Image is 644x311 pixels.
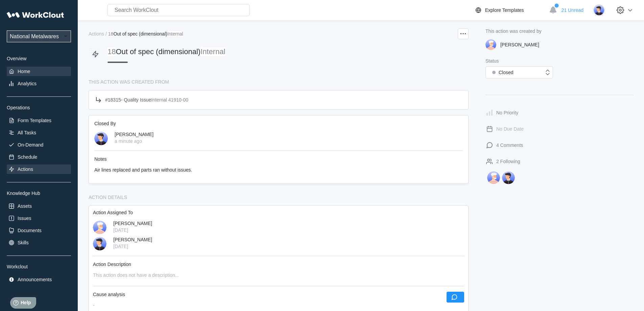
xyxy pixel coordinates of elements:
span: Quality Issue [124,97,151,103]
div: This action does not have a description... [93,272,464,278]
img: user-3.png [485,39,496,50]
div: - [93,303,464,308]
div: THIS ACTION WAS CREATED FROM [89,79,469,85]
div: Cause analysis [93,292,125,297]
div: [PERSON_NAME] [115,132,153,137]
div: Schedule [18,154,37,160]
div: Home [18,69,30,74]
div: Skills [18,240,29,245]
div: Action Assigned To [93,210,464,215]
img: user-5.png [94,132,108,145]
a: #18315- Quality IssueInternal41910-00 [89,90,469,110]
div: Actions [18,166,33,172]
a: Assets [7,201,71,211]
mark: 41910-00 [168,97,188,103]
div: Assets [18,203,32,209]
a: Actions [7,164,71,174]
div: No Priority [496,110,518,115]
div: No Due Date [496,126,524,132]
mark: Internal [167,31,183,37]
div: Notes [94,156,463,162]
div: Operations [7,105,71,110]
div: Announcements [18,277,52,282]
div: Analytics [18,81,37,86]
a: All Tasks [7,128,71,137]
div: Documents [18,228,42,233]
a: Announcements [7,275,71,284]
div: [DATE] [113,244,152,249]
div: All Tasks [18,130,36,135]
div: [PERSON_NAME] [113,221,152,226]
div: Form Templates [18,118,51,123]
img: user-5.png [593,4,605,16]
div: Overview [7,56,71,61]
span: Out of spec (dimensional) [116,47,200,56]
div: Status [485,58,633,64]
div: Issues [18,216,31,221]
div: Closed [489,68,514,77]
div: Action Description [93,262,464,267]
a: Schedule [7,152,71,162]
div: Air lines replaced and parts ran without issues. [94,167,463,173]
a: Skills [7,238,71,247]
img: Randy Fetting [487,171,500,184]
a: Analytics [7,79,71,88]
a: Issues [7,214,71,223]
div: 2 Following [496,159,520,164]
div: [PERSON_NAME] [500,42,539,47]
div: ACTION DETAILS [89,195,469,200]
mark: Internal [200,47,225,56]
a: Actions [89,31,105,37]
a: Form Templates [7,116,71,125]
div: 4 Comments [496,142,523,148]
a: On-Demand [7,140,71,150]
div: Workclout [7,264,71,269]
span: Out of spec (dimensional) [113,31,167,37]
div: On-Demand [18,142,43,148]
div: Closed By [94,121,463,126]
div: / [105,31,107,37]
div: Actions [89,31,104,37]
a: Documents [7,226,71,235]
a: Explore Templates [474,6,546,14]
div: a minute ago [115,138,153,144]
div: Explore Templates [485,7,524,13]
div: This action was created by [485,28,633,34]
mark: 18 [108,47,116,56]
a: Home [7,67,71,76]
div: Knowledge Hub [7,191,71,196]
div: [DATE] [113,227,152,233]
input: Search WorkClout [108,4,249,16]
mark: Internal [151,97,167,103]
mark: 18 [108,31,114,37]
div: # 18315 - [105,97,188,103]
div: [PERSON_NAME] [113,237,152,242]
img: user-5.png [93,237,106,250]
img: Hugo Ley [502,171,515,184]
img: user-3.png [93,221,106,234]
span: 21 Unread [562,7,583,13]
